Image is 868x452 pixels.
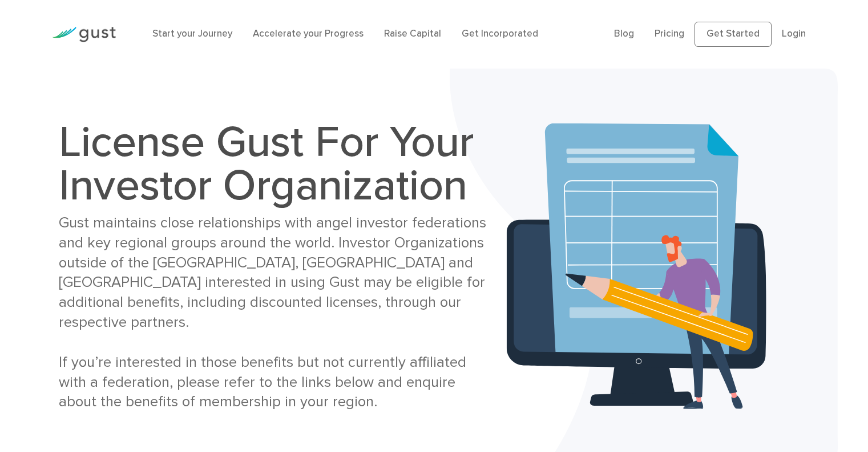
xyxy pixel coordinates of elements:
a: Blog [614,28,634,39]
a: Accelerate your Progress [253,28,364,39]
img: Gust Logo [52,27,116,42]
a: Get Started [695,22,772,47]
h1: License Gust For Your Investor Organization [59,121,490,207]
a: Login [782,28,806,39]
div: Gust maintains close relationships with angel investor federations and key regional groups around... [59,213,490,412]
a: Get Incorporated [462,28,538,39]
a: Raise Capital [384,28,441,39]
a: Start your Journey [152,28,232,39]
a: Pricing [655,28,684,39]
